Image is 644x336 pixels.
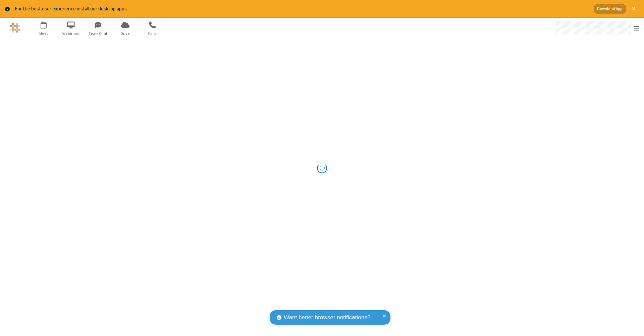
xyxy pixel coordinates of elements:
[31,30,56,37] span: Meet
[140,30,165,37] span: Calls
[15,5,589,13] div: For the best user experience install our desktop apps.
[284,313,370,322] span: Want better browser notifications?
[10,23,20,33] img: QA Selenium DO NOT DELETE OR CHANGE
[549,18,644,38] div: Open menu
[629,4,639,14] button: Close alert
[2,18,28,38] button: Logo
[113,30,138,37] span: Drive
[594,4,626,14] button: Download App
[86,30,111,37] span: Team Chat
[58,30,84,37] span: Webinars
